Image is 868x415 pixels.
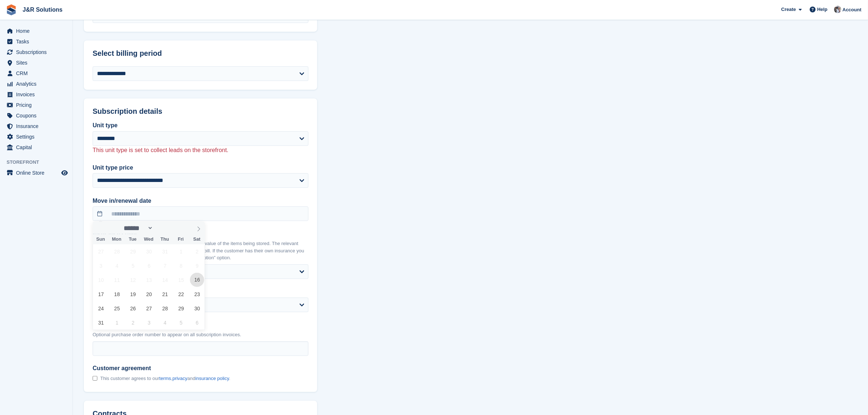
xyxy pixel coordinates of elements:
span: Analytics [16,79,60,89]
span: August 27, 2025 [142,301,156,315]
a: menu [4,100,69,110]
a: insurance policy [195,376,229,381]
span: Pricing [16,100,60,110]
span: Sat [189,237,205,242]
span: August 3, 2025 [94,259,108,273]
span: September 4, 2025 [158,315,172,330]
span: August 31, 2025 [94,315,108,330]
a: menu [4,142,69,152]
label: Unit type price [93,163,308,172]
input: Customer agreement This customer agrees to ourterms,privacyandinsurance policy. [93,376,97,381]
span: Account [842,6,861,13]
a: menu [4,121,69,131]
span: CRM [16,68,60,78]
span: August 20, 2025 [142,287,156,301]
span: August 12, 2025 [126,273,140,287]
span: Sites [16,58,60,68]
a: menu [4,110,69,121]
span: August 9, 2025 [190,259,204,273]
span: Insurance [16,121,60,131]
span: August 26, 2025 [126,301,140,315]
span: Sun [93,237,109,242]
span: August 19, 2025 [126,287,140,301]
p: This unit type is set to collect leads on the storefront. [93,146,308,155]
span: September 3, 2025 [142,315,156,330]
span: September 6, 2025 [190,315,204,330]
span: Create [781,6,796,13]
a: menu [4,36,69,47]
span: August 11, 2025 [110,273,124,287]
span: Home [16,26,60,36]
span: August 7, 2025 [158,259,172,273]
span: August 28, 2025 [158,301,172,315]
span: July 31, 2025 [158,244,172,259]
span: Customer agreement [93,365,230,372]
span: Storefront [7,159,73,166]
span: Subscriptions [16,47,60,57]
span: August 17, 2025 [94,287,108,301]
input: Year [153,224,176,232]
a: Preview store [60,168,69,177]
span: July 29, 2025 [126,244,140,259]
span: August 6, 2025 [142,259,156,273]
span: August 15, 2025 [174,273,188,287]
a: privacy [172,376,187,381]
a: menu [4,79,69,89]
span: Capital [16,142,60,152]
span: August 21, 2025 [158,287,172,301]
span: July 28, 2025 [110,244,124,259]
label: Unit type [93,121,308,130]
span: August 29, 2025 [174,301,188,315]
a: menu [4,58,69,68]
label: Move in/renewal date [93,197,308,205]
h2: Select billing period [93,49,308,58]
span: Help [817,6,828,13]
p: Optional purchase order number to appear on all subscription invoices. [93,331,308,338]
img: stora-icon-8386f47178a22dfd0bd8f6a31ec36ba5ce8667c1dd55bd0f319d3a0aa187defe.svg [6,4,17,15]
span: August 14, 2025 [158,273,172,287]
span: August 8, 2025 [174,259,188,273]
span: Online Store [16,168,60,178]
span: Settings [16,132,60,142]
span: August 24, 2025 [94,301,108,315]
span: August 25, 2025 [110,301,124,315]
a: J&R Solutions [20,4,65,16]
span: August 30, 2025 [190,301,204,315]
span: July 27, 2025 [94,244,108,259]
span: August 23, 2025 [190,287,204,301]
span: August 4, 2025 [110,259,124,273]
span: August 18, 2025 [110,287,124,301]
a: menu [4,68,69,78]
span: August 13, 2025 [142,273,156,287]
a: menu [4,132,69,142]
span: Thu [157,237,173,242]
a: menu [4,89,69,100]
span: Mon [109,237,125,242]
span: Tasks [16,36,60,47]
span: This customer agrees to our , and . [100,376,230,381]
span: August 16, 2025 [190,273,204,287]
span: July 30, 2025 [142,244,156,259]
span: Fri [173,237,189,242]
img: Steve Revell [834,6,841,13]
span: August 5, 2025 [126,259,140,273]
span: Invoices [16,89,60,100]
a: menu [4,168,69,178]
a: terms [159,376,171,381]
span: September 5, 2025 [174,315,188,330]
h2: Subscription details [93,107,308,116]
span: Coupons [16,110,60,121]
span: August 1, 2025 [174,244,188,259]
span: August 10, 2025 [94,273,108,287]
select: Month [121,224,153,232]
a: menu [4,26,69,36]
span: August 22, 2025 [174,287,188,301]
a: menu [4,47,69,57]
span: September 2, 2025 [126,315,140,330]
span: Tue [125,237,141,242]
span: Wed [141,237,157,242]
span: August 2, 2025 [190,244,204,259]
span: September 1, 2025 [110,315,124,330]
